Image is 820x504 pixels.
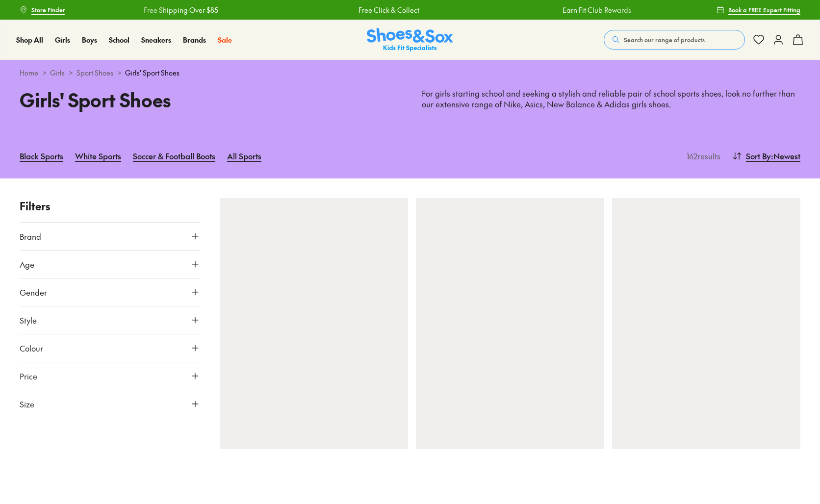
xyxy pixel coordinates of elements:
a: All Sports [227,145,261,167]
img: SNS_Logo_Responsive.svg [367,28,453,52]
span: Store Finder [31,5,65,14]
span: Size [20,398,34,410]
div: > > > [20,68,800,78]
button: Style [20,306,200,334]
span: Boys [82,35,97,45]
p: Filters [20,198,200,214]
span: Sneakers [141,35,171,45]
a: Store Finder [20,1,65,19]
a: Free Shipping Over $85 [143,5,218,15]
button: Search our range of products [604,30,745,50]
a: Shop All [16,35,43,45]
a: Soccer & Football Boots [133,145,215,167]
span: Style [20,314,37,326]
a: Brands [183,35,206,45]
a: Shoes & Sox [367,28,453,52]
span: Age [20,258,34,270]
span: Search our range of products [624,35,705,44]
span: Sale [218,35,232,45]
a: Boys [82,35,97,45]
span: School [109,35,129,45]
button: Age [20,251,200,278]
button: Size [20,390,200,418]
a: Sport Shoes [77,68,113,78]
button: Price [20,362,200,390]
a: Girls [55,35,70,45]
button: Brand [20,223,200,250]
span: Girls' Sport Shoes [125,68,179,78]
a: Girls [50,68,65,78]
span: Shop All [16,35,43,45]
a: Sale [218,35,232,45]
a: Home [20,68,38,78]
span: Girls [55,35,70,45]
h1: Girls' Sport Shoes [20,86,398,114]
a: Book a FREE Expert Fitting [717,1,800,19]
a: Free Click & Collect [358,5,419,15]
span: Brands [183,35,206,45]
button: Sort By:Newest [732,145,800,167]
span: Price [20,370,37,382]
p: For girls starting school and seeking a stylish and reliable pair of school sports shoes, look no... [422,88,800,110]
p: 162 results [683,150,720,162]
span: Colour [20,342,43,354]
a: White Sports [75,145,121,167]
span: Brand [20,230,41,242]
span: : Newest [771,150,800,162]
span: Sort By [746,150,771,162]
a: School [109,35,129,45]
button: Gender [20,278,200,306]
a: Earn Fit Club Rewards [562,5,631,15]
span: Book a FREE Expert Fitting [728,5,800,14]
a: Black Sports [20,145,63,167]
a: Sneakers [141,35,171,45]
span: Gender [20,286,47,298]
button: Colour [20,334,200,362]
